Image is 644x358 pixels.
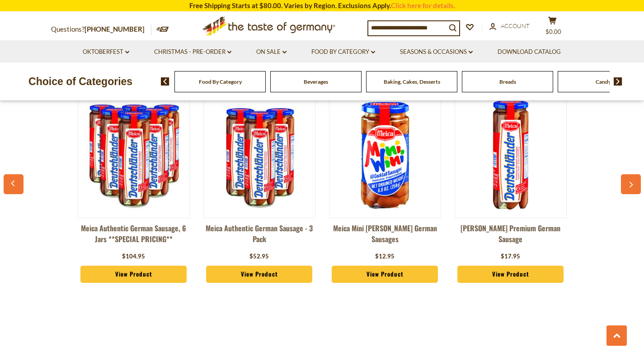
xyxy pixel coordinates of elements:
[596,78,611,85] a: Candy
[161,77,169,86] img: previous arrow
[614,77,622,86] img: next arrow
[51,24,151,35] p: Questions?
[332,266,438,283] a: View Product
[83,47,129,57] a: Oktoberfest
[199,78,242,85] a: Food By Category
[498,47,561,57] a: Download Catalog
[455,223,567,250] a: [PERSON_NAME] Premium German Sausage
[400,47,473,57] a: Seasons & Occasions
[206,266,313,283] a: View Product
[329,223,441,250] a: Meica Mini [PERSON_NAME] German Sausages
[455,99,566,210] img: Meica Deutschlander Premium German Sausage
[501,252,520,261] div: $17.95
[391,1,455,10] a: Click here for details.
[457,266,564,283] a: View Product
[539,16,566,39] button: $0.00
[249,252,269,261] div: $52.95
[85,25,145,33] a: [PHONE_NUMBER]
[501,22,530,29] span: Account
[329,99,441,210] img: Meica Mini Wini German Sausages
[80,266,187,283] a: View Product
[203,223,315,250] a: Meica Authentic German Sausage - 3 pack
[489,21,530,31] a: Account
[256,47,287,57] a: On Sale
[154,47,231,57] a: Christmas - PRE-ORDER
[375,252,395,261] div: $12.95
[311,47,375,57] a: Food By Category
[204,99,315,210] img: Meica Authentic German Sausage - 3 pack
[78,99,189,210] img: Meica Authentic German Sausage, 6 jars **SPECIAL PRICING**
[122,252,145,261] div: $104.95
[304,78,328,85] a: Beverages
[545,28,561,35] span: $0.00
[78,223,190,250] a: Meica Authentic German Sausage, 6 jars **SPECIAL PRICING**
[384,78,440,85] a: Baking, Cakes, Desserts
[499,78,516,85] a: Breads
